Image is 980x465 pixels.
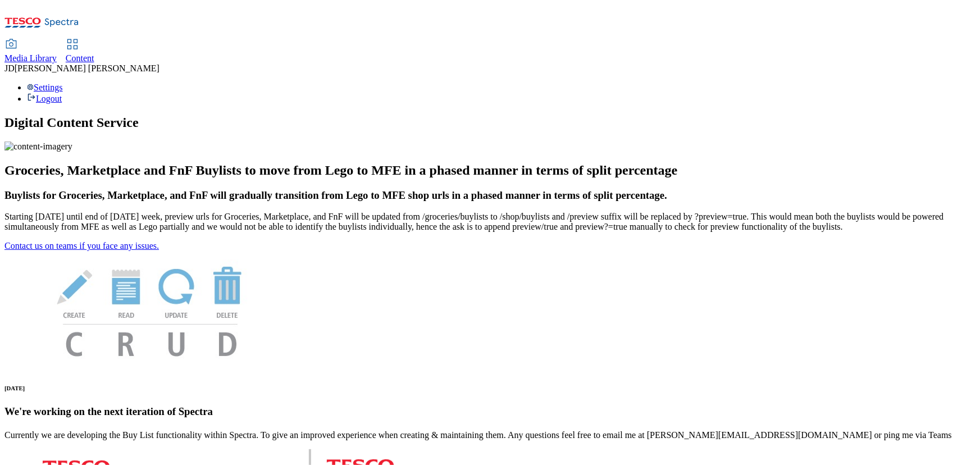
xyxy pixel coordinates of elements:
img: News Image [4,251,297,368]
span: Content [66,53,94,63]
span: [PERSON_NAME] [PERSON_NAME] [15,63,159,73]
h2: Groceries, Marketplace and FnF Buylists to move from Lego to MFE in a phased manner in terms of s... [4,163,976,178]
a: Settings [27,83,63,92]
a: Contact us on teams if you face any issues. [4,241,159,250]
h6: [DATE] [4,385,976,391]
p: Currently we are developing the Buy List functionality within Spectra. To give an improved experi... [4,430,976,440]
a: Media Library [4,40,57,63]
span: JD [4,63,15,73]
span: Media Library [4,53,57,63]
a: Content [66,40,94,63]
h1: Digital Content Service [4,115,976,130]
img: content-imagery [4,142,72,152]
p: Starting [DATE] until end of [DATE] week, preview urls for Groceries, Marketplace, and FnF will b... [4,212,976,232]
h3: Buylists for Groceries, Marketplace, and FnF will gradually transition from Lego to MFE shop urls... [4,189,976,202]
h3: We're working on the next iteration of Spectra [4,405,976,418]
a: Logout [27,94,62,103]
